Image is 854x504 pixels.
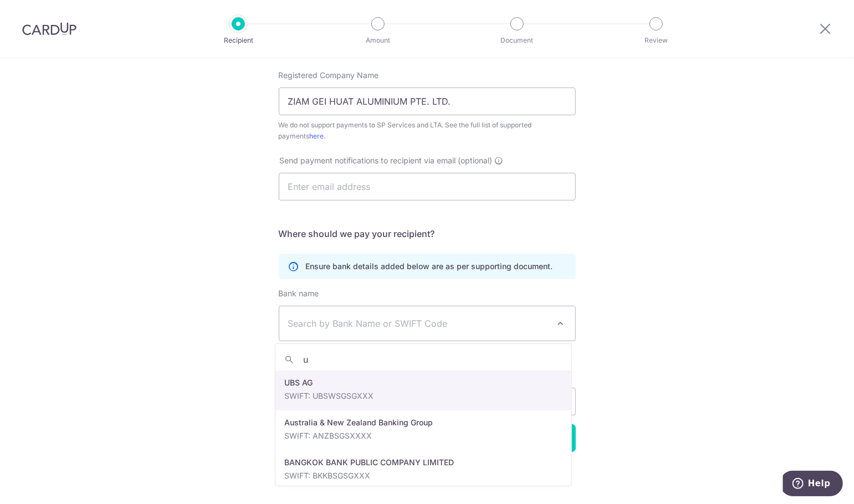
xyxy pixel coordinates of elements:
[279,120,576,142] div: We do not support payments to SP Services and LTA. See the full list of supported payments .
[284,390,562,402] p: SWIFT: UBSWSGSGXXX
[615,35,697,46] p: Review
[284,377,562,388] p: UBS AG
[476,35,558,46] p: Document
[197,35,279,46] p: Recipient
[279,173,576,200] input: Enter email address
[284,417,562,428] p: Australia & New Zealand Banking Group
[280,155,493,166] span: Send payment notifications to recipient via email (optional)
[284,470,562,481] p: SWIFT: BKKBSGSGXXX
[310,132,324,140] a: here
[284,457,562,468] p: BANGKOK BANK PUBLIC COMPANY LIMITED
[25,8,48,18] span: Help
[783,471,843,498] iframe: Opens a widget where you can find more information
[337,35,419,46] p: Amount
[284,430,562,441] p: SWIFT: ANZBSGSXXXX
[306,261,553,272] p: Ensure bank details added below are as per supporting document.
[22,22,76,35] img: CardUp
[279,70,379,80] span: Registered Company Name
[279,288,319,299] label: Bank name
[279,227,576,240] h5: Where should we pay your recipient?
[288,317,549,330] span: Search by Bank Name or SWIFT Code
